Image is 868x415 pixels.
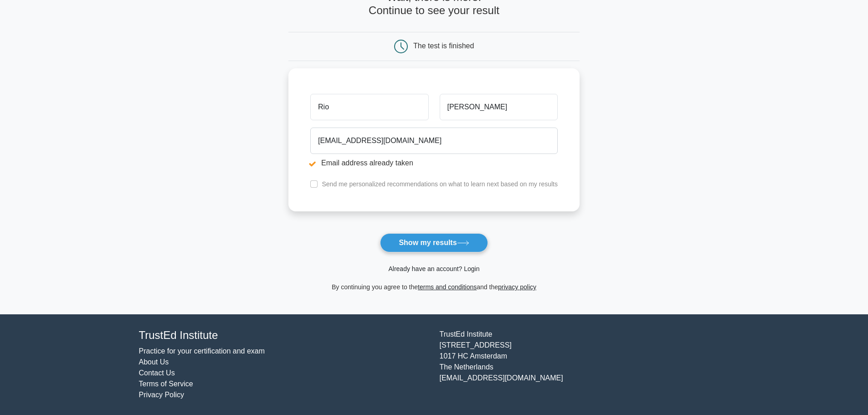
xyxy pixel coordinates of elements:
label: Send me personalized recommendations on what to learn next based on my results [322,180,558,188]
div: By continuing you agree to the and the [283,282,585,292]
input: Last name [440,94,558,120]
a: Privacy Policy [139,391,185,399]
input: First name [310,94,428,120]
li: Email address already taken [310,158,558,169]
a: Terms of Service [139,380,193,388]
a: terms and conditions [418,283,477,291]
a: Contact Us [139,369,175,377]
button: Show my results [380,233,488,252]
a: Practice for your certification and exam [139,347,265,355]
input: Email [310,128,558,154]
a: privacy policy [498,283,536,291]
div: The test is finished [413,42,474,50]
a: About Us [139,358,169,366]
div: TrustEd Institute [STREET_ADDRESS] 1017 HC Amsterdam The Netherlands [EMAIL_ADDRESS][DOMAIN_NAME] [434,329,735,400]
h4: TrustEd Institute [139,329,429,342]
a: Already have an account? Login [388,265,479,272]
